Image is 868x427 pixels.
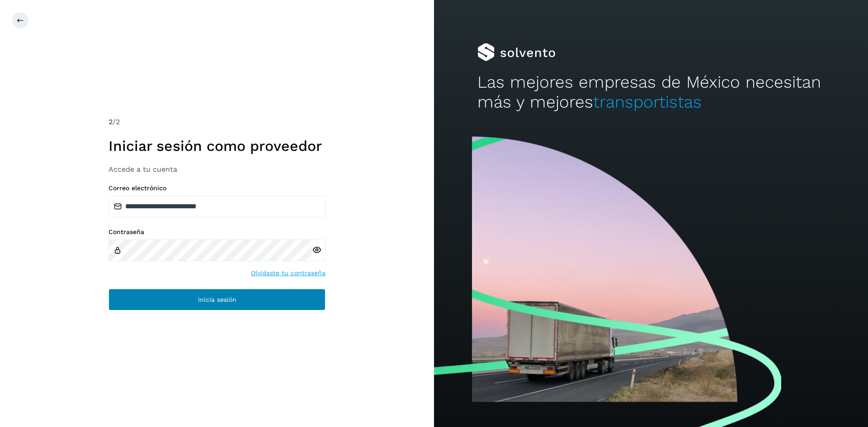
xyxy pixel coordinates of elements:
span: Inicia sesión [198,296,236,303]
span: 2 [108,117,113,126]
h1: Iniciar sesión como proveedor [108,137,325,155]
a: Olvidaste tu contraseña [251,268,325,278]
h3: Accede a tu cuenta [108,165,325,174]
button: Inicia sesión [108,289,325,310]
span: transportistas [593,92,702,112]
h2: Las mejores empresas de México necesitan más y mejores [477,72,825,113]
div: /2 [108,117,325,127]
label: Correo electrónico [108,184,325,192]
label: Contraseña [108,228,325,236]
